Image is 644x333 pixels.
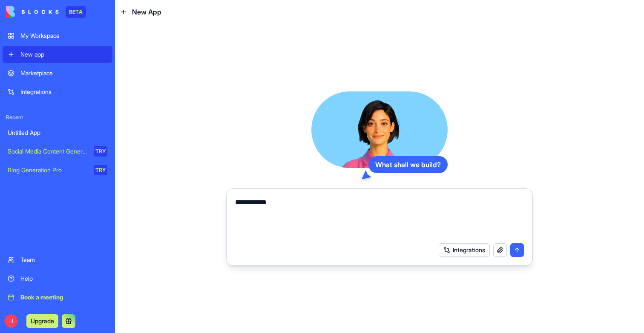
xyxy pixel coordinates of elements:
a: Untitled App [3,124,112,141]
img: logo [6,6,59,18]
span: New App [132,7,161,17]
div: Team [20,256,107,264]
div: TRY [94,165,107,175]
button: Integrations [439,243,490,257]
div: Help [20,274,107,283]
span: H [4,314,18,328]
div: Integrations [20,88,107,96]
div: BETA [66,6,86,18]
div: TRY [94,146,107,157]
div: Marketplace [20,69,107,77]
a: Blog Generation ProTRY [3,162,112,179]
a: Upgrade [26,316,58,325]
a: Help [3,270,112,287]
a: New app [3,46,112,63]
div: Social Media Content Generator [8,147,88,156]
a: Team [3,251,112,268]
a: Marketplace [3,65,112,82]
div: What shall we build? [368,156,448,173]
div: New app [20,50,107,59]
span: Recent [3,114,112,121]
a: Integrations [3,83,112,100]
div: Book a meeting [20,293,107,302]
div: My Workspace [20,31,107,40]
div: Untitled App [8,128,107,137]
div: Blog Generation Pro [8,166,88,174]
a: Social Media Content GeneratorTRY [3,143,112,160]
a: Book a meeting [3,289,112,306]
button: Upgrade [26,314,58,328]
a: BETA [6,6,86,18]
a: My Workspace [3,27,112,44]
